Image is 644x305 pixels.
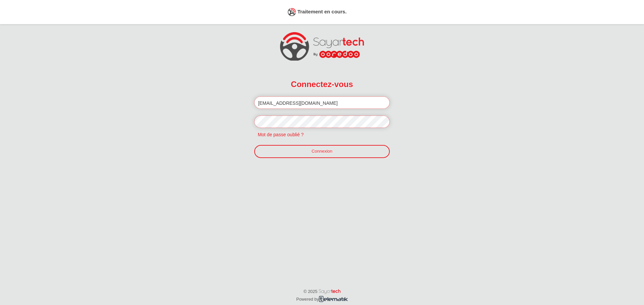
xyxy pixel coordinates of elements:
[319,296,348,302] img: telematik.png
[254,132,307,137] a: Mot de passe oublié ?
[254,145,389,158] a: Connexion
[288,8,296,16] img: loading.gif
[254,75,389,93] h2: Connectez-vous
[275,282,369,303] p: © 2025 Powered by
[319,289,340,294] img: word_sayartech.png
[254,96,389,109] input: Email
[298,9,347,14] span: Traitement en cours.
